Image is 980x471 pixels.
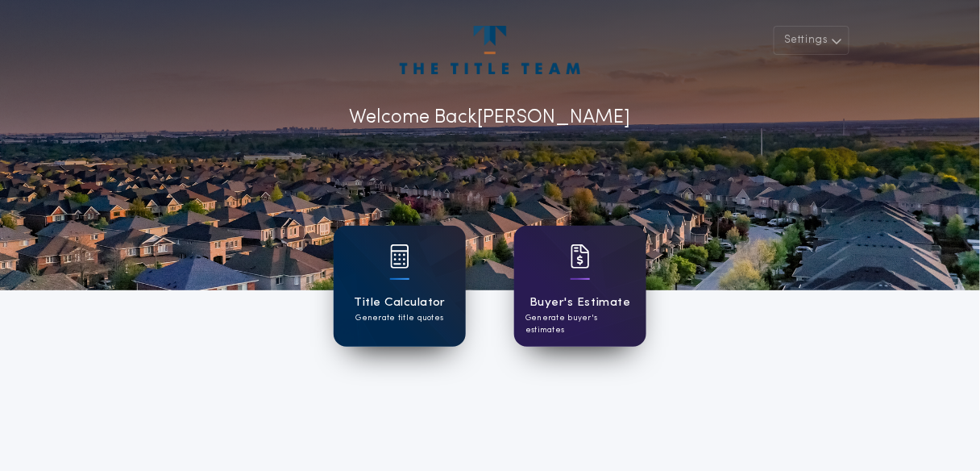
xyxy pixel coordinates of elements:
button: Settings [774,26,849,55]
img: card icon [390,244,409,269]
p: Generate buyer's estimates [525,312,635,336]
img: account-logo [400,26,580,74]
h1: Title Calculator [354,294,446,312]
a: card iconBuyer's EstimateGenerate buyer's estimates [514,226,646,347]
img: card icon [571,244,590,269]
h1: Buyer's Estimate [529,294,630,312]
a: card iconTitle CalculatorGenerate title quotes [334,226,466,347]
p: Welcome Back [PERSON_NAME] [350,103,631,132]
p: Generate title quotes [355,312,443,324]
